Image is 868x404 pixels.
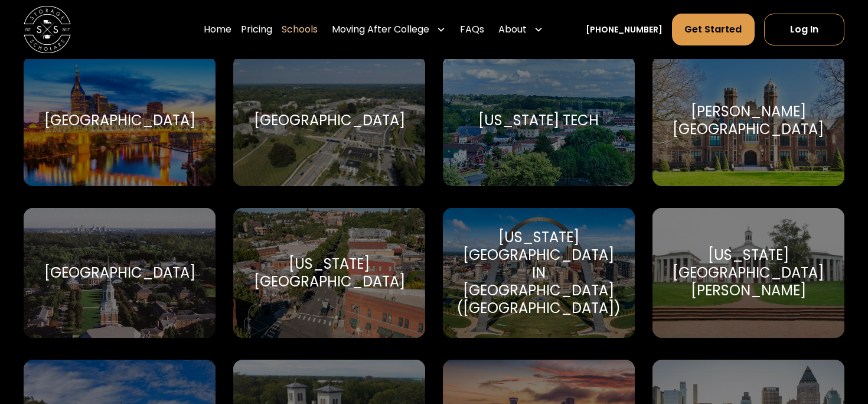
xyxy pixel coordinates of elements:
a: Go to selected school [233,56,425,186]
div: [US_STATE] Tech [478,112,599,129]
a: Go to selected school [24,208,216,338]
div: Moving After College [332,22,429,37]
a: Go to selected school [652,56,844,186]
a: Go to selected school [443,56,635,186]
a: Home [204,13,231,46]
div: [US_STATE][GEOGRAPHIC_DATA] [247,255,411,291]
div: [GEOGRAPHIC_DATA] [254,112,405,129]
a: FAQs [460,13,484,46]
div: [PERSON_NAME][GEOGRAPHIC_DATA] [667,103,830,138]
img: Storage Scholars main logo [24,6,71,53]
a: Go to selected school [233,208,425,338]
div: Moving After College [327,13,451,46]
a: Go to selected school [443,208,635,338]
div: About [494,13,548,46]
div: [US_STATE][GEOGRAPHIC_DATA] in [GEOGRAPHIC_DATA] ([GEOGRAPHIC_DATA]) [456,229,621,317]
a: Go to selected school [652,208,844,338]
a: Get Started [672,14,754,45]
div: [US_STATE][GEOGRAPHIC_DATA][PERSON_NAME] [667,246,830,299]
div: [GEOGRAPHIC_DATA] [44,264,195,282]
div: About [498,22,527,37]
div: [GEOGRAPHIC_DATA] [44,112,195,129]
a: [PHONE_NUMBER] [586,24,663,36]
a: Pricing [241,13,272,46]
a: Log In [764,14,844,45]
a: Schools [282,13,318,46]
a: Go to selected school [24,56,216,186]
